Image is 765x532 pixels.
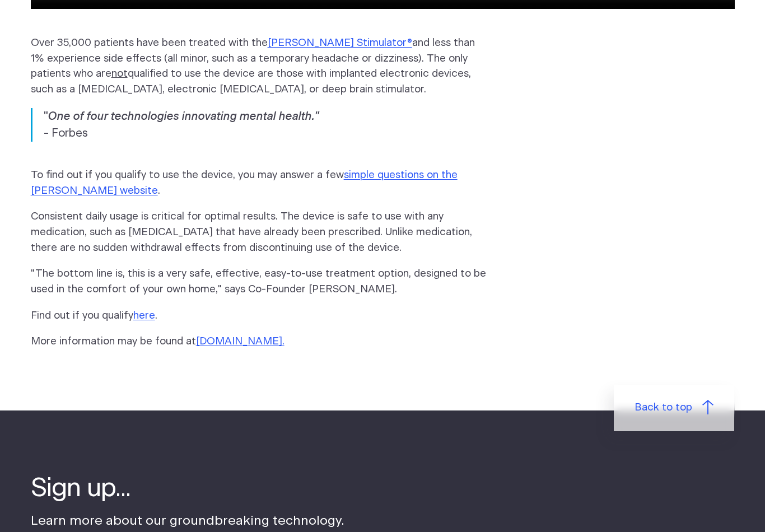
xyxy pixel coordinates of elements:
a: Back to top [614,385,735,432]
span: More information may be found at [31,336,282,347]
span: qualified to use the device are those with implanted electronic devices, such as a [MEDICAL_DATA]... [31,68,471,95]
span: "The bottom line is, this is a very safe, effective, easy-to-use treatment option, designed to be... [31,268,486,295]
span: Over 35,000 patients have been treated with the and less than 1% experience side effects (all min... [31,38,475,80]
a: here [133,310,155,321]
span: To find out if you qualify to use the device, you may answer a few . [31,170,458,196]
a: simple questions on the [PERSON_NAME] website [31,170,458,196]
span: Back to top [635,400,692,416]
a: [PERSON_NAME] Stimulator® [268,38,412,48]
strong: " [44,111,319,122]
a: [DOMAIN_NAME] [196,336,282,347]
h4: Sign up... [31,472,344,506]
span: Find out if you qualify . [31,310,157,321]
u: not [111,68,128,79]
span: - Forbes [44,128,88,139]
a: . [282,336,284,347]
span: Consistent daily usage is critical for optimal results. The device is safe to use with any medica... [31,211,472,253]
em: One of four technologies innovating mental health." [48,111,319,122]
